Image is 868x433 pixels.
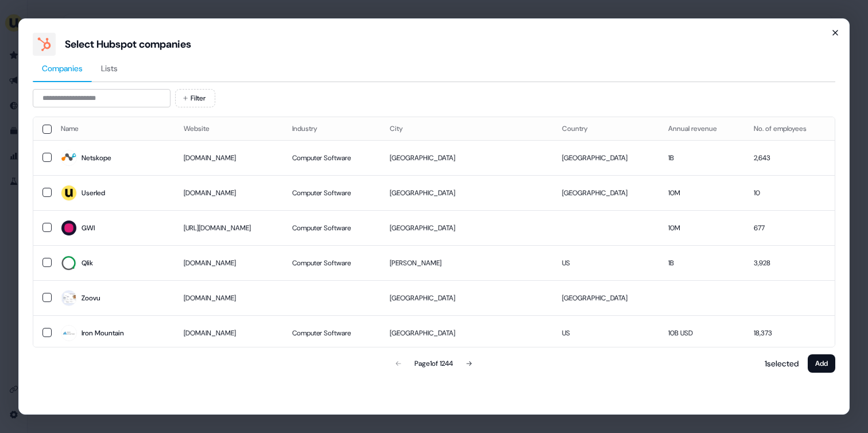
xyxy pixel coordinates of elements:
th: Annual revenue [659,117,744,140]
td: Computer Software [283,315,381,350]
td: [GEOGRAPHIC_DATA] [381,140,552,175]
p: 1 selected [760,358,799,369]
td: US [553,245,659,280]
div: Userled [82,187,105,199]
th: City [381,117,552,140]
td: [GEOGRAPHIC_DATA] [553,175,659,210]
td: Computer Software [283,210,381,245]
td: 10M [659,210,744,245]
div: Select Hubspot companies [65,37,191,51]
td: [GEOGRAPHIC_DATA] [553,140,659,175]
td: 10 [745,175,835,210]
td: [DOMAIN_NAME] [175,280,283,315]
td: Computer Software [283,175,381,210]
td: [DOMAIN_NAME] [175,245,283,280]
td: 10M [659,175,744,210]
td: 10B USD [659,315,744,350]
td: 677 [745,210,835,245]
div: Qlik [82,257,93,269]
th: Industry [283,117,381,140]
div: Netskope [82,152,111,164]
td: [GEOGRAPHIC_DATA] [381,210,552,245]
td: [DOMAIN_NAME] [175,140,283,175]
td: 1B [659,245,744,280]
td: 2,643 [745,140,835,175]
th: Website [175,117,283,140]
th: Country [553,117,659,140]
td: [DOMAIN_NAME] [175,175,283,210]
td: [GEOGRAPHIC_DATA] [553,280,659,315]
button: Add [808,354,835,373]
div: GWI [82,222,95,234]
td: Computer Software [283,245,381,280]
span: Companies [42,63,83,74]
td: US [553,315,659,350]
span: Lists [101,63,118,74]
td: 18,373 [745,315,835,350]
td: [GEOGRAPHIC_DATA] [381,175,552,210]
td: 1B [659,140,744,175]
td: [GEOGRAPHIC_DATA] [381,280,552,315]
td: 3,928 [745,245,835,280]
div: Page 1 of 1244 [414,358,453,369]
button: Filter [175,89,215,107]
th: Name [52,117,175,140]
td: [GEOGRAPHIC_DATA] [381,315,552,350]
td: Computer Software [283,140,381,175]
td: [PERSON_NAME] [381,245,552,280]
td: [URL][DOMAIN_NAME] [175,210,283,245]
td: [DOMAIN_NAME] [175,315,283,350]
th: No. of employees [745,117,835,140]
div: Zoovu [82,292,100,304]
div: Iron Mountain [82,327,124,339]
